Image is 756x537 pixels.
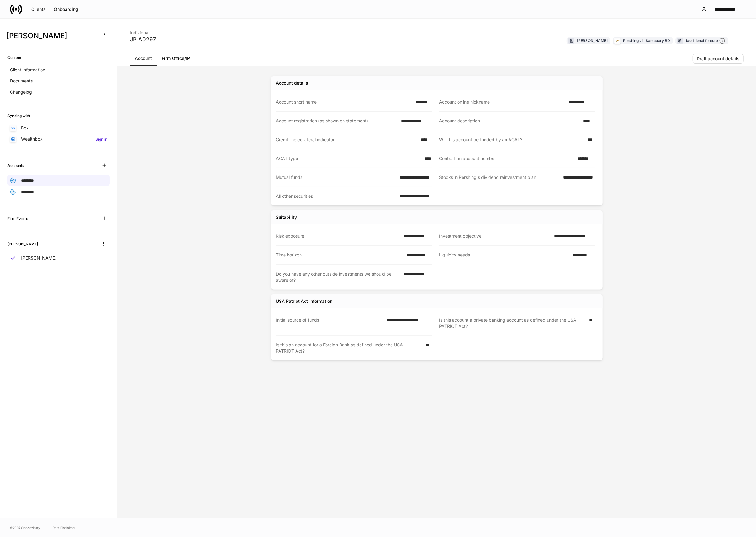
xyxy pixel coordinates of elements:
div: Liquidity needs [439,252,569,258]
div: Stocks in Pershing's dividend reinvestment plan [439,174,560,181]
a: WealthboxSign in [7,133,110,145]
div: Account details [276,80,309,86]
p: Wealthbox [21,136,43,142]
a: Changelog [7,87,110,98]
a: Firm Office/IP [157,51,195,66]
div: Individual [130,26,156,36]
div: Onboarding [54,7,78,11]
p: Documents [10,78,33,84]
a: Documents [7,75,110,87]
div: ACAT type [276,155,421,162]
div: Contra firm account number [439,155,574,162]
div: Pershing via Sanctuary BD [623,38,670,44]
p: Client information [10,67,45,73]
div: Credit line collateral indicator [276,137,417,143]
button: Draft account details [693,54,744,64]
div: All other securities [276,193,396,199]
div: [PERSON_NAME] [577,38,608,44]
h6: Syncing with [7,113,30,119]
div: Investment objective [439,233,551,239]
div: Account registration (as shown on statement) [276,118,398,124]
div: Mutual funds [276,174,396,180]
div: Account online nickname [439,99,565,105]
div: Account short name [276,99,412,105]
button: Clients [27,4,50,14]
div: Draft account details [697,57,740,61]
div: Risk exposure [276,233,400,239]
div: 1 additional feature [686,38,725,44]
div: Suitability [276,214,297,220]
div: Will this account be funded by an ACAT? [439,137,584,143]
div: Initial source of funds [276,317,383,329]
a: Account [130,51,157,66]
div: USA Patriot Act information [276,298,333,304]
p: Box [21,125,29,131]
div: Do you have any other outside investments we should be aware of? [276,271,400,283]
div: Account description [439,118,580,124]
div: JP A0297 [130,36,156,43]
a: Client information [7,64,110,75]
div: Is this account a private banking account as defined under the USA PATRIOT Act? [439,317,586,329]
span: © 2025 OneAdvisory [10,525,40,530]
h6: [PERSON_NAME] [7,241,38,247]
h3: [PERSON_NAME] [6,31,96,41]
button: Onboarding [50,4,82,14]
div: Is this an account for a Foreign Bank as defined under the USA PATRIOT Act? [276,342,422,354]
a: Data Disclaimer [53,525,75,530]
a: [PERSON_NAME] [7,252,110,264]
p: Changelog [10,89,32,95]
h6: Accounts [7,163,24,168]
h6: Sign in [96,136,107,142]
p: [PERSON_NAME] [21,255,57,261]
h6: Content [7,55,21,61]
h6: Firm Forms [7,215,28,221]
div: Time horizon [276,252,403,258]
img: oYqM9ojoZLfzCHUefNbBcWHcyDPbQKagtYciMC8pFl3iZXy3dU33Uwy+706y+0q2uJ1ghNQf2OIHrSh50tUd9HaB5oMc62p0G... [11,127,15,129]
div: Clients [31,7,46,11]
a: Box [7,122,110,133]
